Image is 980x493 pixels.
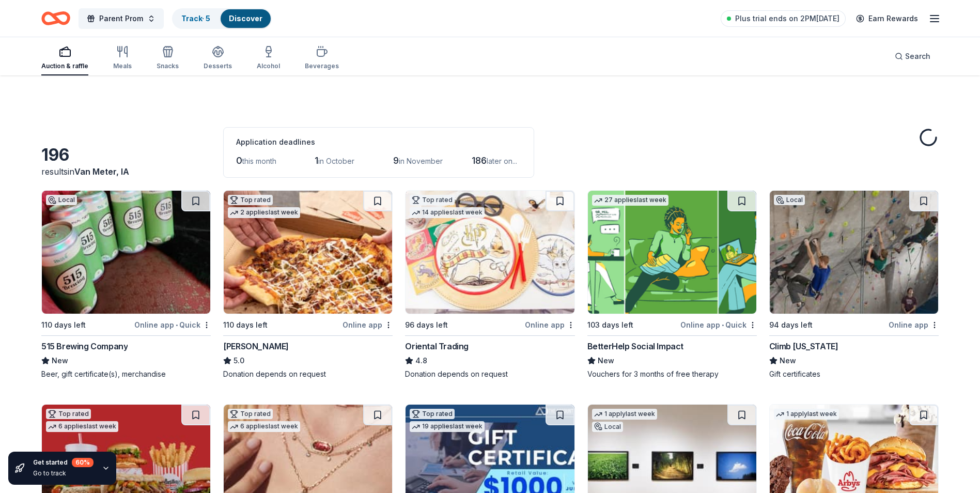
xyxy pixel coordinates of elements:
[410,195,455,205] div: Top rated
[735,12,839,25] span: Plus trial ends on 2PM[DATE]
[410,409,455,419] div: Top rated
[769,369,939,379] div: Gift certificates
[410,207,485,218] div: 14 applies last week
[41,319,86,331] div: 110 days left
[905,50,930,63] span: Search
[774,195,805,205] div: Local
[228,207,300,218] div: 2 applies last week
[176,321,178,329] span: •
[181,14,210,23] a: Track· 5
[587,319,633,331] div: 103 days left
[680,318,757,331] div: Online app Quick
[399,157,443,165] span: in November
[722,321,724,329] span: •
[46,409,91,419] div: Top rated
[236,155,242,166] span: 0
[525,318,575,331] div: Online app
[234,355,244,367] span: 5.0
[223,319,268,331] div: 110 days left
[405,369,574,379] div: Donation depends on request
[33,458,94,467] div: Get started
[157,62,179,70] div: Snacks
[72,458,94,467] div: 60 %
[228,421,300,432] div: 6 applies last week
[41,165,211,178] div: results
[223,340,289,352] div: [PERSON_NAME]
[889,318,939,331] div: Online app
[587,340,683,352] div: BetterHelp Social Impact
[68,166,129,177] span: in
[769,340,838,352] div: Climb [US_STATE]
[52,355,68,367] span: New
[721,10,846,27] a: Plus trial ends on 2PM[DATE]
[41,41,88,75] button: Auction & raffle
[405,190,574,379] a: Image for Oriental TradingTop rated14 applieslast week96 days leftOnline appOriental Trading4.8Do...
[46,421,118,432] div: 6 applies last week
[487,157,517,165] span: later on...
[157,41,179,75] button: Snacks
[769,190,939,379] a: Image for Climb IowaLocal94 days leftOnline appClimb [US_STATE]NewGift certificates
[886,46,939,67] button: Search
[410,421,485,432] div: 19 applies last week
[257,62,280,70] div: Alcohol
[592,422,623,432] div: Local
[770,191,938,314] img: Image for Climb Iowa
[318,157,354,165] span: in October
[850,9,924,28] a: Earn Rewards
[315,155,318,166] span: 1
[305,41,339,75] button: Beverages
[592,409,657,420] div: 1 apply last week
[99,12,143,25] span: Parent Prom
[405,319,448,331] div: 96 days left
[172,8,272,29] button: Track· 5Discover
[41,62,88,70] div: Auction & raffle
[224,191,392,314] img: Image for Casey's
[343,318,393,331] div: Online app
[406,191,574,314] img: Image for Oriental Trading
[257,41,280,75] button: Alcohol
[305,62,339,70] div: Beverages
[780,355,796,367] span: New
[228,409,273,419] div: Top rated
[41,190,211,379] a: Image for 515 Brewing CompanyLocal110 days leftOnline app•Quick515 Brewing CompanyNewBeer, gift c...
[223,190,393,379] a: Image for Casey'sTop rated2 applieslast week110 days leftOnline app[PERSON_NAME]5.0Donation depen...
[41,340,128,352] div: 515 Brewing Company
[42,191,210,314] img: Image for 515 Brewing Company
[204,41,232,75] button: Desserts
[588,191,756,314] img: Image for BetterHelp Social Impact
[415,355,427,367] span: 4.8
[228,195,273,205] div: Top rated
[41,145,211,165] div: 196
[204,62,232,70] div: Desserts
[769,319,813,331] div: 94 days left
[242,157,276,165] span: this month
[229,14,262,23] a: Discover
[587,369,757,379] div: Vouchers for 3 months of free therapy
[405,340,469,352] div: Oriental Trading
[41,369,211,379] div: Beer, gift certificate(s), merchandise
[587,190,757,379] a: Image for BetterHelp Social Impact27 applieslast week103 days leftOnline app•QuickBetterHelp Soci...
[113,41,132,75] button: Meals
[74,166,129,177] span: Van Meter, IA
[79,8,164,29] button: Parent Prom
[774,409,839,420] div: 1 apply last week
[223,369,393,379] div: Donation depends on request
[33,469,94,477] div: Go to track
[472,155,487,166] span: 186
[41,6,70,30] a: Home
[236,136,521,148] div: Application deadlines
[113,62,132,70] div: Meals
[46,195,77,205] div: Local
[592,195,668,206] div: 27 applies last week
[134,318,211,331] div: Online app Quick
[598,355,614,367] span: New
[393,155,399,166] span: 9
